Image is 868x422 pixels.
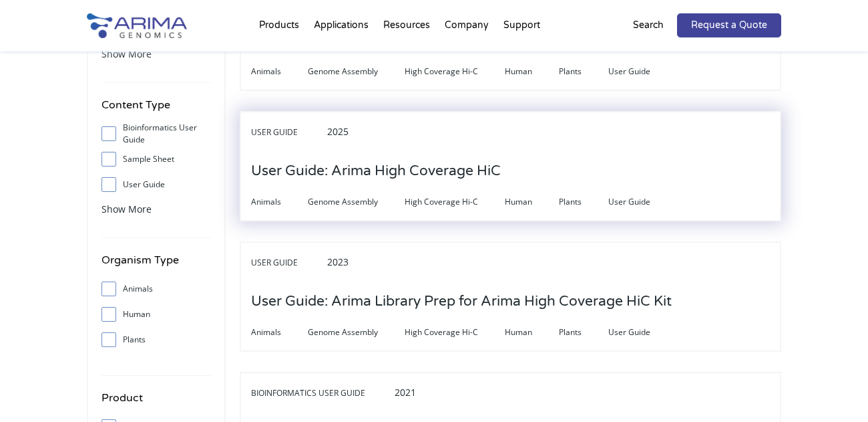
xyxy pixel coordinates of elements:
span: Genome Assembly [308,324,405,340]
span: Animals [251,194,308,210]
span: Human [505,194,559,210]
span: Plants [559,64,608,80]
span: Plants [559,194,608,210]
span: User Guide [608,194,677,210]
label: Bioinformatics User Guide [101,124,211,144]
span: High Coverage Hi-C [405,64,505,80]
span: User Guide [251,124,324,140]
span: Human [505,324,559,340]
a: User Guide: Arima Library Prep for Arima High Coverage HiC Kit [251,294,672,309]
label: Plants [101,330,211,350]
h3: User Guide: Arima High Coverage HiC [251,150,501,192]
img: Arima-Genomics-logo [87,13,187,38]
span: High Coverage Hi-C [405,194,505,210]
span: Bioinformatics User Guide [251,385,392,401]
span: High Coverage Hi-C [405,324,505,340]
span: 2023 [327,255,349,268]
span: Animals [251,324,308,340]
span: Genome Assembly [308,64,405,80]
span: User Guide [608,64,677,80]
span: Show More [101,47,152,60]
span: Plants [559,324,608,340]
p: Search [633,17,664,34]
label: User Guide [101,175,211,195]
span: Show More [101,203,152,215]
span: Animals [251,64,308,80]
label: Sample Sheet [101,149,211,169]
span: Genome Assembly [308,194,405,210]
span: User Guide [251,255,324,271]
h4: Content Type [101,96,211,124]
h4: Organism Type [101,251,211,279]
h4: Product [101,389,211,417]
span: User Guide [608,324,677,340]
h3: User Guide: Arima Library Prep for Arima High Coverage HiC Kit [251,281,672,322]
span: 2021 [395,386,416,399]
a: Request a Quote [677,13,781,37]
span: Human [505,64,559,80]
a: User Guide: Arima High Coverage HiC [251,164,501,179]
span: 2025 [327,125,349,138]
label: Animals [101,279,211,299]
label: Human [101,304,211,324]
